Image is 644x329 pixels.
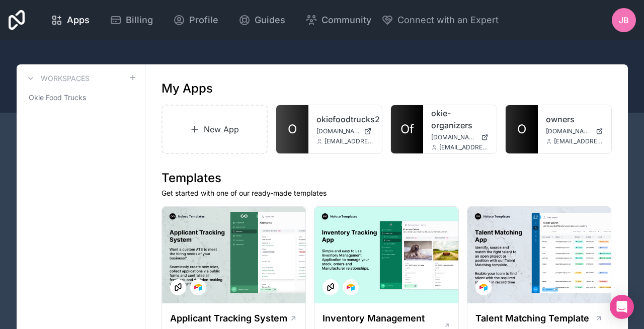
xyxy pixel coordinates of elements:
a: O [506,105,538,153]
a: [DOMAIN_NAME] [316,127,374,135]
span: Profile [189,13,218,27]
a: [DOMAIN_NAME] [546,127,603,135]
h1: Talent Matching Template [475,311,589,325]
a: O [276,105,308,153]
a: New App [162,105,268,154]
a: Workspaces [25,72,90,85]
span: [EMAIL_ADDRESS][DOMAIN_NAME] [554,137,603,145]
span: Of [400,121,414,137]
span: O [517,121,526,137]
div: Open Intercom Messenger [610,295,634,319]
span: [DOMAIN_NAME] [546,127,592,135]
span: Okie Food Trucks [29,93,86,103]
h1: My Apps [162,80,213,97]
img: Airtable Logo [479,283,488,291]
img: Airtable Logo [194,283,202,291]
a: Okie Food Trucks [25,89,137,107]
a: Guides [230,9,293,31]
span: JB [619,14,629,26]
a: [DOMAIN_NAME] [431,133,489,141]
span: Community [321,13,371,27]
h1: Templates [162,170,612,186]
a: Of [391,105,423,153]
h1: Applicant Tracking System [170,311,287,325]
a: owners [546,113,603,125]
a: okie-organizers [431,107,489,131]
p: Get started with one of our ready-made templates [162,188,612,198]
span: Guides [255,13,285,27]
span: [EMAIL_ADDRESS][DOMAIN_NAME] [325,137,374,145]
a: Apps [43,9,98,31]
h3: Workspaces [41,73,90,84]
span: Apps [67,13,90,27]
span: [DOMAIN_NAME] [316,127,360,135]
a: Community [297,9,379,31]
a: Profile [165,9,226,31]
a: Billing [102,9,161,31]
span: [DOMAIN_NAME] [431,133,477,141]
button: Connect with an Expert [381,13,499,27]
span: O [288,121,297,137]
span: Connect with an Expert [397,13,499,27]
img: Airtable Logo [347,283,355,291]
span: Billing [126,13,153,27]
span: [EMAIL_ADDRESS][DOMAIN_NAME] [439,143,489,151]
a: okiefoodtrucks2 [316,113,374,125]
